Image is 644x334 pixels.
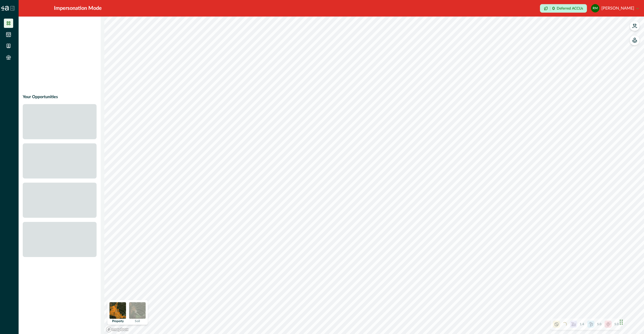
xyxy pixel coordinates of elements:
p: Property [112,320,124,323]
p: 0 [552,6,555,11]
button: Rodney McIntyre[PERSON_NAME] [591,2,639,14]
p: Your Opportunities [23,94,58,100]
div: Impersonation Mode [54,4,102,12]
p: 5.0 [614,322,619,327]
a: Mapbox logo [106,327,129,332]
p: 1.4 [580,322,584,327]
img: soil preview [129,302,146,319]
img: property preview [109,302,126,319]
p: Deferred ACCUs [557,6,583,10]
iframe: Chat Widget [618,309,644,334]
div: Drag [620,314,623,330]
img: Logo [1,6,9,11]
p: 5.0 [597,322,601,327]
p: Soil [135,320,140,323]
